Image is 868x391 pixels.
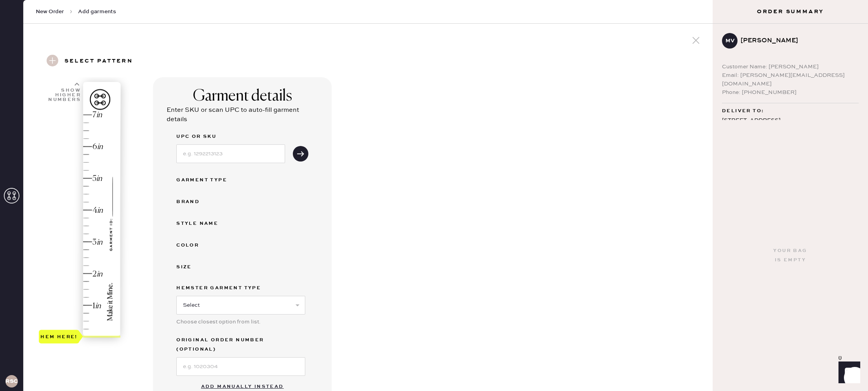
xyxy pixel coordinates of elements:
[78,8,116,16] span: Add garments
[83,82,120,336] img: image
[167,106,318,124] div: Enter SKU or scan UPC to auto-fill garment details
[176,197,238,207] div: Brand
[722,106,764,116] span: Deliver to:
[176,357,305,376] input: e.g. 1020304
[40,332,78,341] div: Hem here!
[722,63,859,71] div: Customer Name: [PERSON_NAME]
[773,246,807,265] div: Your bag is empty
[176,241,238,250] div: Color
[176,219,238,228] div: Style name
[741,36,852,45] div: [PERSON_NAME]
[47,88,81,102] div: Show higher numbers
[722,71,859,88] div: Email: [PERSON_NAME][EMAIL_ADDRESS][DOMAIN_NAME]
[176,132,285,141] label: UPC or SKU
[193,87,292,106] div: Garment details
[176,335,305,354] label: Original Order Number (Optional)
[725,38,734,43] h3: MV
[36,8,64,16] span: New Order
[722,116,859,135] div: [STREET_ADDRESS] Santa Clarita , CA 91350
[176,283,305,293] label: Hemster Garment Type
[831,356,865,389] iframe: Front Chat
[64,55,133,68] h3: Select pattern
[176,176,238,185] div: Garment Type
[176,318,305,326] div: Choose closest option from list.
[5,379,18,384] h3: RSCA
[713,8,868,16] h3: Order Summary
[96,110,102,120] div: in
[176,262,238,272] div: Size
[176,144,285,163] input: e.g. 1292213123
[722,88,859,97] div: Phone: [PHONE_NUMBER]
[92,110,96,120] div: 7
